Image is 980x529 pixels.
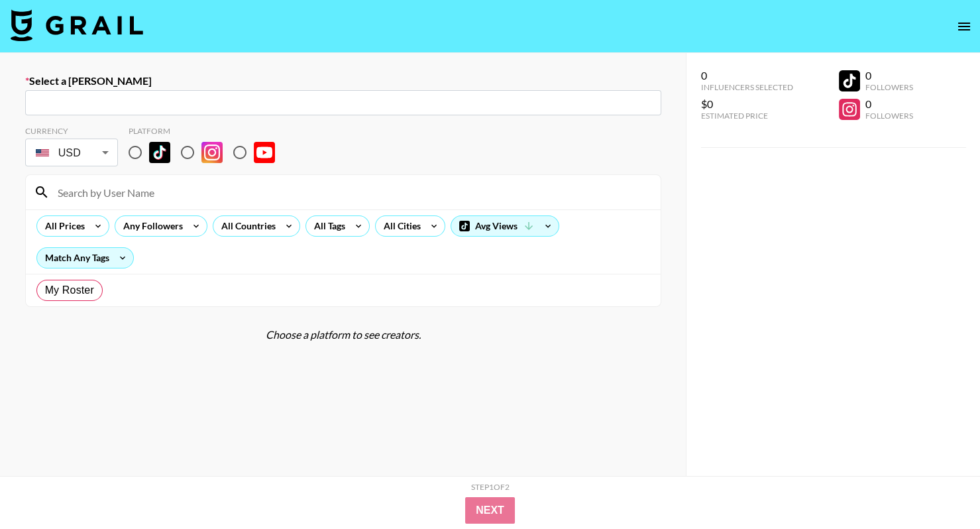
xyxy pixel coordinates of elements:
[213,216,278,236] div: All Countries
[465,497,515,524] button: Next
[701,82,793,92] div: Influencers Selected
[306,216,348,236] div: All Tags
[28,141,115,164] div: USD
[376,216,423,236] div: All Cities
[37,248,133,268] div: Match Any Tags
[115,216,186,236] div: Any Followers
[701,69,793,82] div: 0
[254,142,275,163] img: YouTube
[951,13,977,40] button: open drawer
[701,97,793,111] div: $0
[865,97,913,111] div: 0
[11,9,143,41] img: Grail Talent
[865,69,913,82] div: 0
[865,111,913,121] div: Followers
[25,126,118,136] div: Currency
[37,216,87,236] div: All Prices
[25,328,661,341] div: Choose a platform to see creators.
[45,282,94,298] span: My Roster
[50,182,653,203] input: Search by User Name
[701,111,793,121] div: Estimated Price
[451,216,559,236] div: Avg Views
[129,126,286,136] div: Platform
[25,74,661,88] label: Select a [PERSON_NAME]
[471,482,510,492] div: Step 1 of 2
[865,82,913,92] div: Followers
[201,142,223,163] img: Instagram
[149,142,170,163] img: TikTok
